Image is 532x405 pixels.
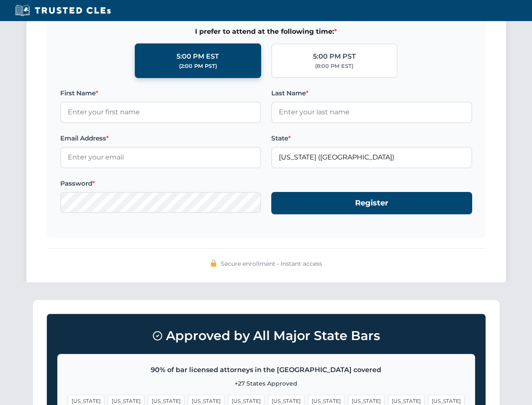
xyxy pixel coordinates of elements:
[60,88,261,98] label: First Name
[60,26,472,37] span: I prefer to attend at the following time:
[313,51,356,62] div: 5:00 PM PST
[60,147,261,168] input: Enter your email
[210,260,217,267] img: 🔒
[179,62,217,70] div: (2:00 PM PST)
[68,379,465,388] p: +27 States Approved
[68,364,465,375] p: 90% of bar licensed attorneys in the [GEOGRAPHIC_DATA] covered
[271,192,472,214] button: Register
[271,147,472,168] input: Florida (FL)
[60,133,261,143] label: Email Address
[271,133,472,143] label: State
[315,62,353,70] div: (8:00 PM EST)
[221,259,322,268] span: Secure enrollment • Instant access
[176,51,219,62] div: 5:00 PM EST
[60,102,261,123] input: Enter your first name
[271,88,472,98] label: Last Name
[57,324,475,347] h3: Approved by All Major State Bars
[60,178,261,189] label: Password
[13,4,113,17] img: Trusted CLEs
[271,102,472,123] input: Enter your last name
